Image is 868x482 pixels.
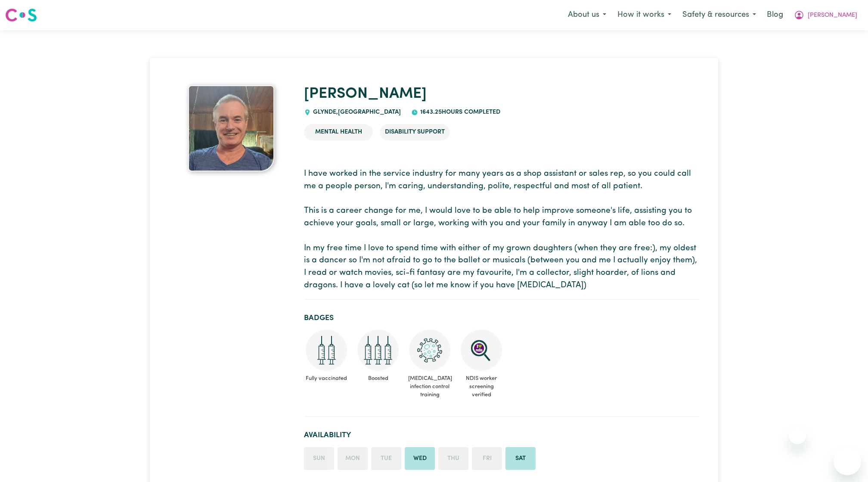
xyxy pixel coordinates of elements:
[304,447,334,470] li: Unavailable on Sunday
[304,124,373,140] li: Mental Health
[562,6,612,24] button: About us
[306,330,347,371] img: Care and support worker has received 2 doses of COVID-19 vaccine
[438,447,468,470] li: Unavailable on Thursday
[311,109,401,115] span: GLYNDE , [GEOGRAPHIC_DATA]
[407,371,452,403] span: [MEDICAL_DATA] infection control training
[418,109,500,115] span: 1643.25 hours completed
[304,371,349,386] span: Fully vaccinated
[5,5,37,25] a: Careseekers logo
[459,371,504,403] span: NDIS worker screening verified
[304,87,427,102] a: [PERSON_NAME]
[371,447,401,470] li: Unavailable on Tuesday
[472,447,502,470] li: Unavailable on Friday
[612,6,677,24] button: How it works
[169,85,294,171] a: David's profile picture'
[789,427,806,444] iframe: Close message
[304,431,699,440] h2: Availability
[380,124,450,140] li: Disability Support
[677,6,762,24] button: Safety & resources
[461,330,502,371] img: NDIS Worker Screening Verified
[762,6,788,25] a: Blog
[405,447,435,470] li: Available on Wednesday
[834,448,861,475] iframe: Button to launch messaging window
[5,7,37,23] img: Careseekers logo
[409,330,450,371] img: CS Academy: COVID-19 Infection Control Training course completed
[304,168,699,292] p: I have worked in the service industry for many years as a shop assistant or sales rep, so you cou...
[338,447,368,470] li: Unavailable on Monday
[188,85,274,171] img: David
[808,11,857,20] span: [PERSON_NAME]
[356,371,400,386] span: Boosted
[505,447,536,470] li: Available on Saturday
[304,314,699,323] h2: Badges
[788,6,863,24] button: My Account
[357,330,399,371] img: Care and support worker has received booster dose of COVID-19 vaccination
